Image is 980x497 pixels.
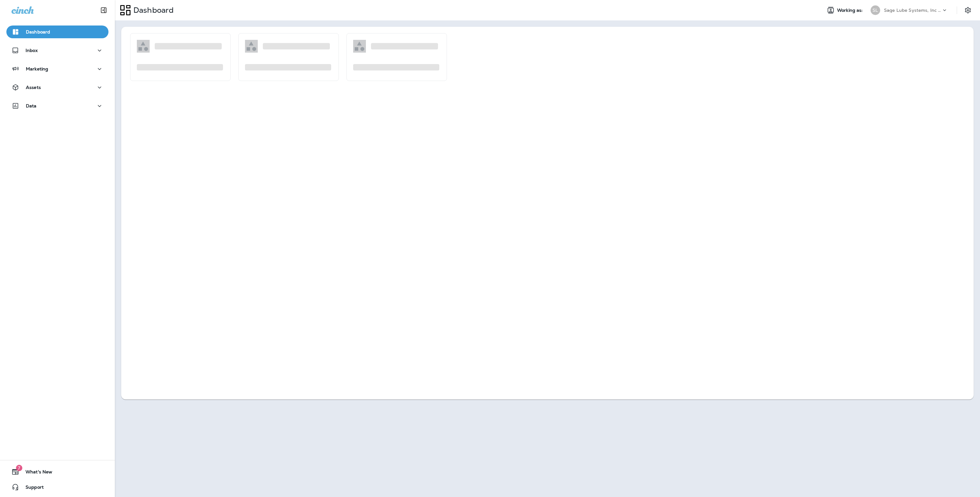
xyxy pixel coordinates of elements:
p: Dashboard [26,29,50,34]
p: Marketing [26,66,48,71]
button: Collapse Sidebar [95,4,113,17]
p: Sage Lube Systems, Inc dba LOF Xpress Oil Change [884,8,941,13]
button: Marketing [6,62,108,75]
button: Assets [6,81,108,94]
p: Dashboard [131,5,174,15]
button: Dashboard [6,26,108,38]
button: Inbox [6,44,108,57]
p: Inbox [26,48,38,53]
span: Working as: [837,8,864,13]
span: What's New [19,469,52,477]
button: 7What's New [6,465,108,478]
button: Support [6,481,108,493]
div: SL [871,5,880,15]
span: 7 [16,465,22,471]
span: Support [19,485,44,492]
p: Assets [26,85,41,90]
button: Settings [962,4,974,16]
p: Data [26,103,37,108]
button: Data [6,99,108,112]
